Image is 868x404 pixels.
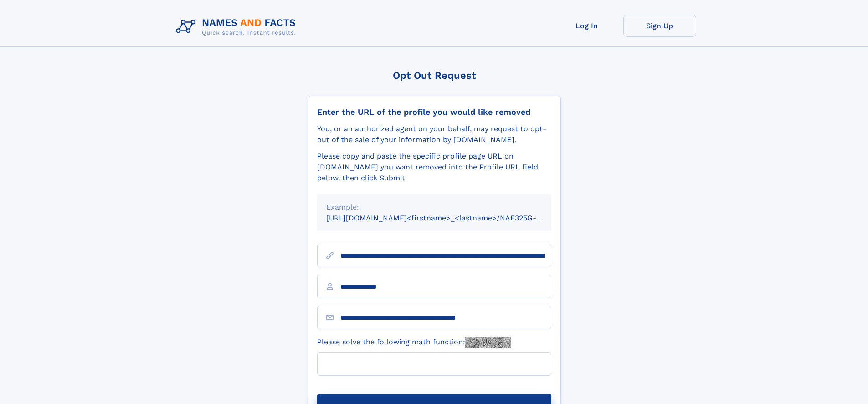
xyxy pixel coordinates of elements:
[326,202,542,213] div: Example:
[550,15,623,37] a: Log In
[317,337,511,348] label: Please solve the following math function:
[317,107,551,117] div: Enter the URL of the profile you would like removed
[308,70,561,81] div: Opt Out Request
[623,15,696,37] a: Sign Up
[317,123,551,145] div: You, or an authorized agent on your behalf, may request to opt-out of the sale of your informatio...
[326,214,569,222] small: [URL][DOMAIN_NAME]<firstname>_<lastname>/NAF325G-xxxxxxxx
[172,15,303,39] img: Logo Names and Facts
[317,151,551,184] div: Please copy and paste the specific profile page URL on [DOMAIN_NAME] you want removed into the Pr...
